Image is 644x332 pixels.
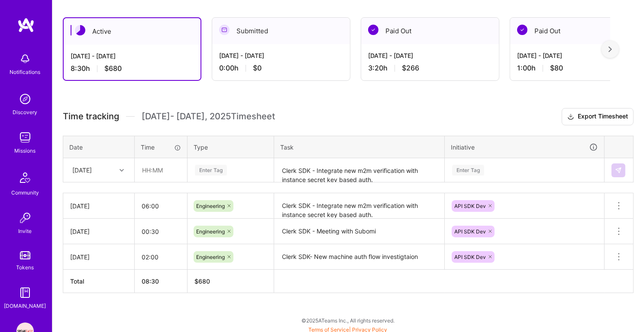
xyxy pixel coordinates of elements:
[142,111,275,122] span: [DATE] - [DATE] , 2025 Timesheet
[402,64,419,73] span: $266
[361,18,499,44] div: Paid Out
[13,108,38,117] div: Discovery
[17,17,35,33] img: logo
[16,90,34,108] img: discovery
[52,310,644,331] div: © 2025 ATeams Inc., All rights reserved.
[71,51,194,61] div: [DATE] - [DATE]
[63,111,119,122] span: Time tracking
[11,188,39,197] div: Community
[275,220,443,243] textarea: Clerk SDK - Meeting with Subomi
[212,18,350,44] div: Submitted
[615,167,622,174] img: Submit
[135,159,187,182] input: HH:MM
[454,203,486,209] span: API SDK Dev
[135,220,187,243] input: HH:MM
[219,51,343,60] div: [DATE] - [DATE]
[15,167,36,188] img: Community
[63,270,135,293] th: Total
[64,18,201,45] div: Active
[75,25,85,35] img: Active
[562,108,634,125] button: Export Timesheet
[368,64,492,73] div: 3:20 h
[195,163,227,177] div: Enter Tag
[16,209,34,227] img: Invite
[16,50,34,67] img: bell
[368,25,379,35] img: Paid Out
[71,64,194,73] div: 8:30 h
[517,64,641,73] div: 1:00 h
[19,227,32,236] div: Invite
[253,64,262,73] span: $0
[196,254,225,260] span: Engineering
[196,228,225,235] span: Engineering
[16,284,34,301] img: guide book
[454,228,486,235] span: API SDK Dev
[135,246,187,268] input: HH:MM
[368,51,492,60] div: [DATE] - [DATE]
[188,136,274,158] th: Type
[451,142,598,152] div: Initiative
[194,278,210,285] span: $ 680
[550,64,563,73] span: $80
[70,201,127,211] div: [DATE]
[16,129,34,146] img: teamwork
[608,46,612,52] img: right
[20,251,30,259] img: tokens
[120,168,124,172] i: icon Chevron
[72,166,92,175] div: [DATE]
[517,51,641,60] div: [DATE] - [DATE]
[196,203,225,209] span: Engineering
[452,163,484,177] div: Enter Tag
[567,112,574,121] i: icon Download
[454,254,486,260] span: API SDK Dev
[275,194,443,218] textarea: Clerk SDK - Integrate new m2m verification with instance secret key based auth.
[16,263,34,272] div: Tokens
[274,136,445,158] th: Task
[63,136,135,158] th: Date
[10,67,41,77] div: Notifications
[15,146,36,155] div: Missions
[517,25,527,35] img: Paid Out
[219,25,230,35] img: Submitted
[219,64,343,73] div: 0:00 h
[135,270,188,293] th: 08:30
[4,301,46,310] div: [DOMAIN_NAME]
[141,143,181,152] div: Time
[70,227,127,236] div: [DATE]
[275,245,443,269] textarea: Clerk SDK- New machine auth flow investigtaion
[135,195,187,217] input: HH:MM
[70,252,127,262] div: [DATE]
[104,64,122,73] span: $680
